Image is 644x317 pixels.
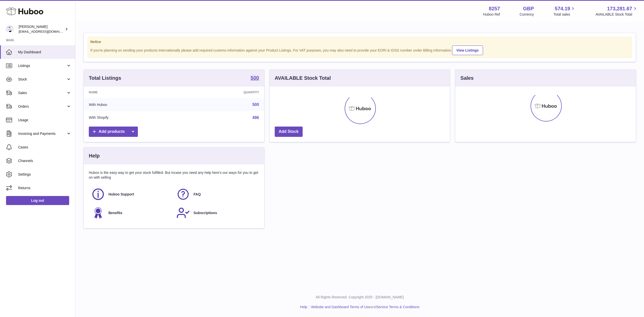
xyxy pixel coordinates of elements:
[18,145,71,150] span: Cases
[181,87,264,98] th: Quantity
[300,305,307,309] a: Help
[19,24,64,34] div: [PERSON_NAME]
[553,5,576,17] a: 574.19 Total sales
[176,187,256,201] a: FAQ
[595,5,638,17] a: 173,281.67 AVAILABLE Stock Total
[84,87,181,98] th: Name
[520,12,534,17] div: Currency
[18,131,66,136] span: Invoicing and Payments
[84,111,181,124] td: With Shopify
[483,12,500,17] div: Huboo Ref
[18,91,66,95] span: Sales
[275,75,331,82] h3: AVAILABLE Stock Total
[252,115,259,120] a: 496
[523,5,534,12] strong: GBP
[252,102,259,107] a: 500
[460,75,473,82] h3: Sales
[89,170,259,180] p: Huboo is the easy way to get your stock fulfilled. But incase you need any help here's our ways f...
[193,192,201,197] span: FAQ
[6,196,69,205] a: Log out
[311,305,370,309] a: Website and Dashboard Terms of Use
[607,5,632,12] span: 173,281.67
[90,45,629,55] div: If you're planning on sending your products internationally please add required customs informati...
[108,192,134,197] span: Huboo Support
[553,12,576,17] span: Total sales
[89,152,100,159] h3: Help
[18,186,71,190] span: Returns
[489,5,500,12] strong: 8257
[89,127,138,137] a: Add products
[309,305,419,309] li: and
[18,77,66,82] span: Stock
[18,172,71,177] span: Settings
[555,5,570,12] span: 574.19
[79,295,640,300] p: All Rights Reserved. Copyright 2025 - [DOMAIN_NAME]
[18,63,66,68] span: Listings
[275,127,303,137] a: Add Stock
[376,305,420,309] a: Service Terms & Conditions
[91,187,171,201] a: Huboo Support
[18,104,66,109] span: Orders
[18,118,71,123] span: Usage
[89,75,121,82] h3: Total Listings
[84,98,181,111] td: With Huboo
[18,50,71,55] span: My Dashboard
[18,158,71,163] span: Channels
[19,29,74,33] span: [EMAIL_ADDRESS][DOMAIN_NAME]
[176,206,256,220] a: Subscriptions
[6,25,14,33] img: don@skinsgolf.com
[251,75,259,80] strong: 500
[452,46,483,55] a: View Listings
[251,75,259,81] a: 500
[90,39,629,44] strong: Notice
[193,211,217,215] span: Subscriptions
[108,211,122,215] span: Benefits
[595,12,638,17] span: AVAILABLE Stock Total
[91,206,171,220] a: Benefits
